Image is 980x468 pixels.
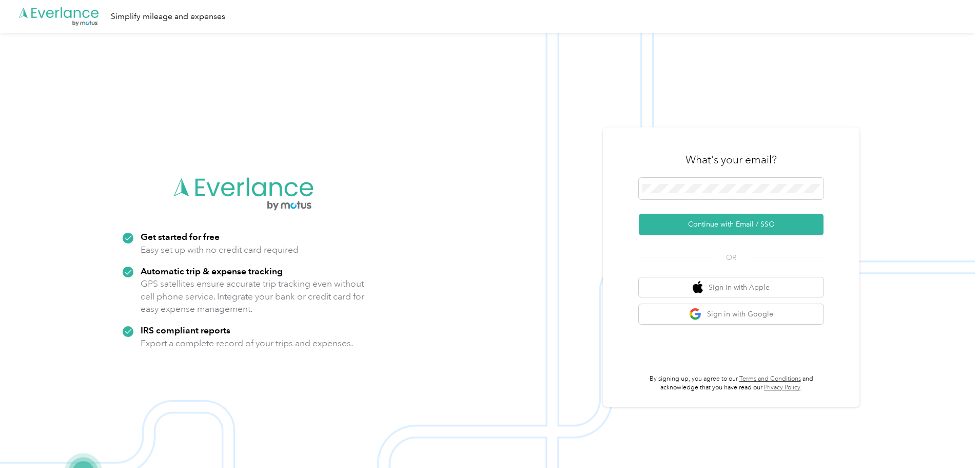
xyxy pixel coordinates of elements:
[141,244,299,256] p: Easy set up with no credit card required
[141,337,353,350] p: Export a complete record of your trips and expenses.
[639,375,824,392] p: By signing up, you agree to our and acknowledge that you have read our .
[693,281,703,294] img: apple logo
[713,252,749,263] span: OR
[685,153,777,167] h3: What's your email?
[764,384,800,391] a: Privacy Policy
[141,266,283,276] strong: Automatic trip & expense tracking
[739,375,801,383] a: Terms and Conditions
[141,277,365,315] p: GPS satellites ensure accurate trip tracking even without cell phone service. Integrate your bank...
[141,325,230,335] strong: IRS compliant reports
[111,10,225,23] div: Simplify mileage and expenses
[639,277,824,297] button: apple logoSign in with Apple
[141,231,220,242] strong: Get started for free
[689,308,702,321] img: google logo
[639,304,824,324] button: google logoSign in with Google
[639,214,824,235] button: Continue with Email / SSO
